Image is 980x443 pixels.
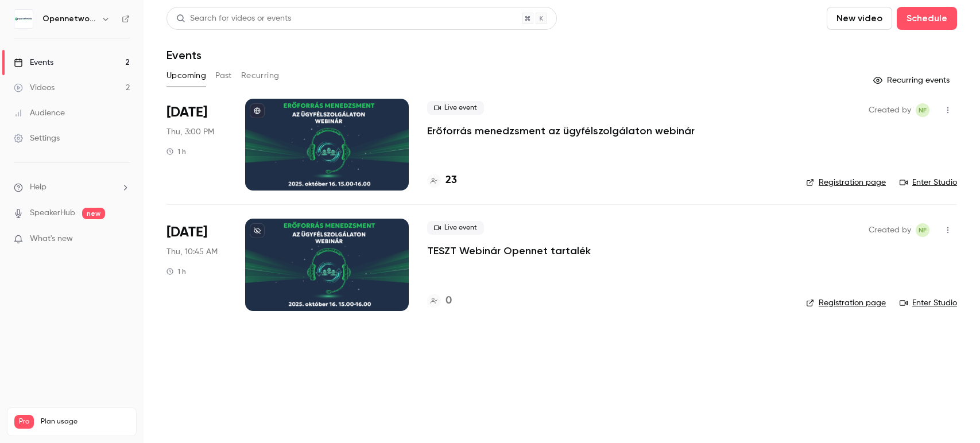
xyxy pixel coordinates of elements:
[919,103,927,117] span: NF
[215,67,232,85] button: Past
[241,67,280,85] button: Recurring
[14,57,53,68] div: Events
[427,221,484,235] span: Live event
[166,126,214,138] span: Thu, 3:00 PM
[14,181,130,193] li: help-dropdown-opener
[14,133,60,144] div: Settings
[166,103,207,122] span: [DATE]
[166,219,227,310] div: Oct 30 Thu, 10:45 AM (Europe/Budapest)
[916,103,929,117] span: Nóra Faragó
[916,223,929,237] span: Nóra Faragó
[900,297,957,309] a: Enter Studio
[42,13,96,25] h6: Opennetworks Kft.
[919,223,927,237] span: NF
[30,207,75,219] a: SpeakerHub
[806,297,886,309] a: Registration page
[427,293,452,309] a: 0
[41,417,129,426] span: Plan usage
[14,10,33,28] img: Opennetworks Kft.
[446,293,452,309] h4: 0
[806,177,886,188] a: Registration page
[82,208,105,219] span: new
[14,107,65,119] div: Audience
[166,246,218,258] span: Thu, 10:45 AM
[14,82,55,94] div: Videos
[166,267,186,276] div: 1 h
[166,147,186,156] div: 1 h
[897,7,957,30] button: Schedule
[166,67,206,85] button: Upcoming
[427,173,457,188] a: 23
[14,415,34,429] span: Pro
[900,177,957,188] a: Enter Studio
[868,71,957,90] button: Recurring events
[30,233,73,245] span: What's new
[166,48,202,62] h1: Events
[427,124,695,138] a: Erőforrás menedzsment az ügyfélszolgálaton webinár
[869,103,911,117] span: Created by
[427,244,591,258] a: TESZT Webinár Opennet tartalék
[427,101,484,115] span: Live event
[176,13,291,25] div: Search for videos or events
[166,223,207,242] span: [DATE]
[446,173,457,188] h4: 23
[869,223,911,237] span: Created by
[827,7,892,30] button: New video
[30,181,47,193] span: Help
[166,99,227,191] div: Oct 16 Thu, 3:00 PM (Europe/Budapest)
[116,234,130,244] iframe: Noticeable Trigger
